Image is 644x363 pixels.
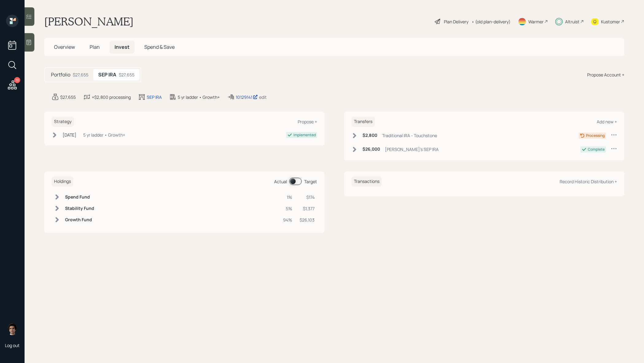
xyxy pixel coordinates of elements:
[98,72,116,78] h5: SEP IRA
[351,117,375,127] h6: Transfers
[60,94,76,100] div: $27,655
[119,71,134,78] div: $27,655
[565,18,580,25] div: Altruist
[601,18,620,25] div: Kustomer
[560,179,617,184] div: Record Historic Distribution +
[363,133,377,138] h6: $2,800
[114,44,130,50] span: Invest
[300,205,315,212] div: $1,377
[588,147,605,152] div: Complete
[54,44,75,50] span: Overview
[92,94,131,100] div: +$2,800 processing
[444,18,468,25] div: Plan Delivery
[471,18,510,25] div: • (old plan-delivery)
[300,194,315,200] div: $174
[65,206,94,211] h6: Stability Fund
[304,178,317,185] div: Target
[293,132,316,138] div: Implemented
[73,71,88,78] div: $27,655
[65,195,94,200] h6: Spend Fund
[363,147,380,152] h6: $26,000
[236,94,258,100] div: 10129141
[300,217,315,223] div: $26,103
[274,178,287,185] div: Actual
[283,194,292,200] div: 1%
[385,146,439,153] div: [PERSON_NAME]'s SEP IRA
[597,119,617,125] div: Add new +
[178,94,220,100] div: 5 yr ladder • Growth+
[44,15,134,28] h1: [PERSON_NAME]
[587,71,624,78] div: Propose Account +
[65,217,94,222] h6: Growth Fund
[6,323,18,335] img: harrison-schaefer-headshot-2.png
[259,94,267,100] div: edit
[528,18,544,25] div: Warmer
[351,176,382,187] h6: Transactions
[283,205,292,212] div: 5%
[382,132,437,139] div: Traditional IRA - Touchstone
[283,217,292,223] div: 94%
[63,132,76,138] div: [DATE]
[52,176,73,187] h6: Holdings
[52,117,74,127] h6: Strategy
[14,77,20,83] div: 10
[51,72,70,78] h5: Portfolio
[147,94,162,100] div: SEP IRA
[90,44,100,50] span: Plan
[5,342,20,348] div: Log out
[83,132,125,138] div: 5 yr ladder • Growth+
[298,119,317,125] div: Propose +
[586,133,605,138] div: Processing
[144,44,175,50] span: Spend & Save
